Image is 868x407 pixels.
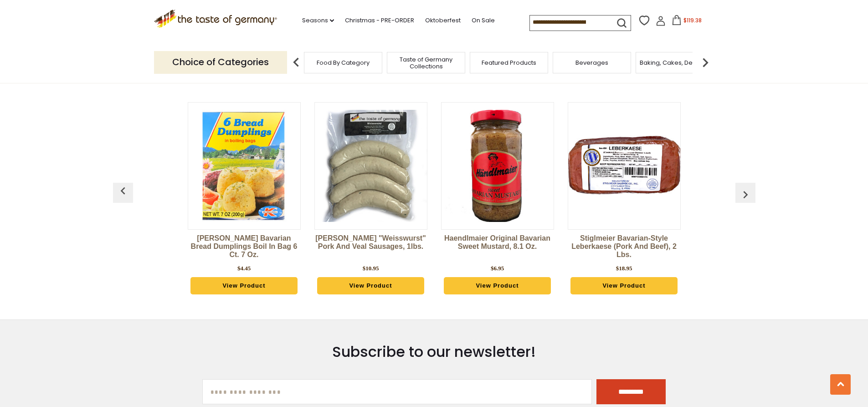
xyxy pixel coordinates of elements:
a: View Product [317,277,425,294]
div: $10.95 [363,264,379,273]
a: View Product [444,277,551,294]
a: Taste of Germany Collections [390,56,462,70]
a: [PERSON_NAME] Bavarian Bread Dumplings Boil in Bag 6 ct. 7 oz. [188,234,301,262]
img: next arrow [696,53,714,72]
a: Featured Products [482,59,536,66]
a: Food By Category [317,59,370,66]
img: Stiglmeier Bavarian-style Leberkaese (pork and beef), 2 lbs. [568,110,680,222]
img: previous arrow [116,184,130,198]
img: Dr. Knoll Bavarian Bread Dumplings Boil in Bag 6 ct. 7 oz. [188,110,300,222]
a: Beverages [575,59,608,66]
a: Oktoberfest [425,15,461,26]
button: $119.38 [668,15,706,29]
a: Haendlmaier Original Bavarian Sweet Mustard, 8.1 oz. [441,234,554,262]
h3: Subscribe to our newsletter! [202,343,666,361]
a: On Sale [472,15,495,26]
a: Stiglmeier Bavarian-style Leberkaese (pork and beef), 2 lbs. [568,234,681,262]
img: Haendlmaier Original Bavarian Sweet Mustard, 8.1 oz. [442,110,554,222]
a: Seasons [302,15,334,26]
div: $18.95 [616,264,632,273]
a: Baking, Cakes, Desserts [640,59,710,66]
a: [PERSON_NAME] "Weisswurst" Pork and Veal Sausages, 1lbs. [314,234,427,262]
a: Christmas - PRE-ORDER [345,15,414,26]
img: previous arrow [287,53,305,72]
img: Binkert's [315,110,427,222]
p: Choice of Categories [154,51,287,73]
img: previous arrow [738,187,753,202]
span: $119.38 [683,16,702,24]
a: View Product [190,277,298,294]
a: View Product [570,277,678,294]
div: $6.95 [491,264,504,273]
div: $4.45 [237,264,251,273]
